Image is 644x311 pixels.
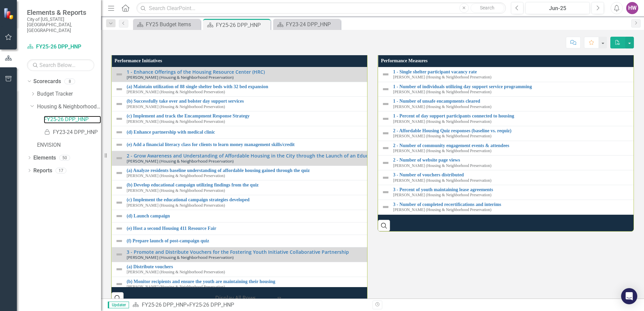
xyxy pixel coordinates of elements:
[127,285,225,289] small: [PERSON_NAME] (Housing & Neighborhood Preservation)
[27,16,94,33] small: City of [US_STATE][GEOGRAPHIC_DATA], [GEOGRAPHIC_DATA]
[393,134,491,138] small: [PERSON_NAME] (Housing & Neighborhood Preservation)
[33,167,52,175] a: Reports
[626,2,638,14] button: HW
[112,180,626,195] td: Double-Click to Edit Right Click for Context Menu
[115,184,123,192] img: Not Defined
[112,151,626,166] td: Double-Click to Edit Right Click for Context Menu
[127,99,622,104] a: (b) Successfully take over and bolster day support services
[27,8,94,16] span: Elements & Reports
[393,90,491,94] small: [PERSON_NAME] (Housing & Neighborhood Preservation)
[112,277,626,291] td: Double-Click to Edit Right Click for Context Menu
[189,302,234,308] div: FY25-26 DPP_HNP
[393,75,491,79] small: [PERSON_NAME] (Housing & Neighborhood Preservation)
[127,119,225,124] small: [PERSON_NAME] (Housing & Neighborhood Preservation)
[112,166,626,180] td: Double-Click to Edit Right Click for Context Menu
[115,250,123,258] img: Not Defined
[127,255,234,260] small: [PERSON_NAME] (Housing & Neighborhood Preservation)
[382,85,390,93] img: Not Defined
[37,141,101,149] a: ENVISION
[382,70,390,78] img: Not Defined
[393,105,491,109] small: [PERSON_NAME] (Housing & Neighborhood Preservation)
[112,138,626,151] td: Double-Click to Edit Right Click for Context Menu
[382,188,390,196] img: Not Defined
[127,84,622,89] a: (a) Maintain utilization of 88 single shelter beds with 32 bed expansion
[115,85,123,93] img: Not Defined
[127,270,225,274] small: [PERSON_NAME] (Housing & Neighborhood Preservation)
[115,100,123,108] img: Not Defined
[136,2,506,14] input: Search ClearPoint...
[393,119,491,124] small: [PERSON_NAME] (Housing & Neighborhood Preservation)
[115,141,123,149] img: Not Defined
[127,213,622,218] a: (d) Launch campaign
[127,226,622,231] a: (e) Host a second Housing 411 Resource Fair
[382,100,390,108] img: Not Defined
[525,2,590,14] button: Jun-25
[393,178,491,183] small: [PERSON_NAME] (Housing & Neighborhood Preservation)
[115,237,123,245] img: Not Defined
[132,301,367,309] div: »
[393,149,491,153] small: [PERSON_NAME] (Housing & Neighborhood Preservation)
[382,174,390,182] img: Not Defined
[127,203,225,208] small: [PERSON_NAME] (Housing & Neighborhood Preservation)
[382,203,390,211] img: Not Defined
[115,115,123,123] img: Not Defined
[3,7,15,20] img: ClearPoint Strategy
[127,279,622,284] a: (b) Monitor recipients and ensure the youth are maintaining their housing
[275,20,339,29] a: FY23-24 DPP_HNP
[115,212,123,220] img: Not Defined
[393,208,491,212] small: [PERSON_NAME] (Housing & Neighborhood Preservation)
[112,67,626,82] td: Double-Click to Edit Right Click for Context Menu
[115,70,123,78] img: Not Defined
[37,103,101,111] a: Housing & Neighborhood Preservation Home
[286,20,339,29] div: FY23-24 DPP_HNP
[127,130,622,135] a: (d) Enhance partnership with medical clinic
[127,105,225,109] small: [PERSON_NAME] (Housing & Neighborhood Preservation)
[33,154,56,162] a: Elements
[142,302,187,308] a: FY25-26 DPP_HNP
[393,164,491,168] small: [PERSON_NAME] (Housing & Neighborhood Preservation)
[127,182,622,187] a: (b) Develop educational campaign utilizing findings from the quiz
[56,168,66,173] div: 17
[127,142,622,147] a: (e) Add a financial literacy class for clients to learn money management skills/credit
[127,113,622,118] a: (c) Implement and track the Encampment Response Strategy
[33,78,61,85] a: Scorecards
[112,210,626,222] td: Double-Click to Edit Right Click for Context Menu
[127,159,234,163] small: [PERSON_NAME] (Housing & Neighborhood Preservation)
[37,90,101,98] a: Budget Tracker
[127,168,622,173] a: (a) Analyze residents baseline understanding of affordable housing gained through the quiz
[135,20,199,29] a: FY25 Budget Items
[115,199,123,207] img: Not Defined
[112,262,626,277] td: Double-Click to Edit Right Click for Context Menu
[112,247,626,262] td: Double-Click to Edit Right Click for Context Menu
[115,128,123,136] img: Not Defined
[382,115,390,123] img: Not Defined
[115,265,123,273] img: Not Defined
[112,97,626,111] td: Double-Click to Edit Right Click for Context Menu
[59,155,70,161] div: 50
[471,3,504,13] button: Search
[382,144,390,152] img: Not Defined
[146,20,199,29] div: FY25 Budget Items
[44,116,101,124] a: FY25-26 DPP_HNP
[127,153,622,158] a: 2 - Grow Awareness and Understanding of Affordable Housing in the City through the Launch of an E...
[64,78,75,84] div: 8
[127,69,622,74] a: 1 - Enhance Offerings of the Housing Resource Center (HRC)
[112,222,626,235] td: Double-Click to Edit Right Click for Context Menu
[127,90,225,94] small: [PERSON_NAME] (Housing & Neighborhood Preservation)
[127,174,225,178] small: [PERSON_NAME] (Housing & Neighborhood Preservation)
[115,224,123,233] img: Not Defined
[127,197,622,202] a: (c) Implement the educational campaign strategies developed
[108,302,129,308] span: Updater
[115,169,123,177] img: Not Defined
[27,59,94,71] input: Search Below...
[621,288,637,304] div: Open Intercom Messenger
[112,126,626,138] td: Double-Click to Edit Right Click for Context Menu
[27,43,94,51] a: FY25-26 DPP_HNP
[112,111,626,126] td: Double-Click to Edit Right Click for Context Menu
[480,5,494,10] span: Search
[127,264,622,269] a: (a) Distribute vouchers
[127,75,234,79] small: [PERSON_NAME] (Housing & Neighborhood Preservation)
[382,129,390,137] img: Not Defined
[216,21,269,29] div: FY25-26 DPP_HNP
